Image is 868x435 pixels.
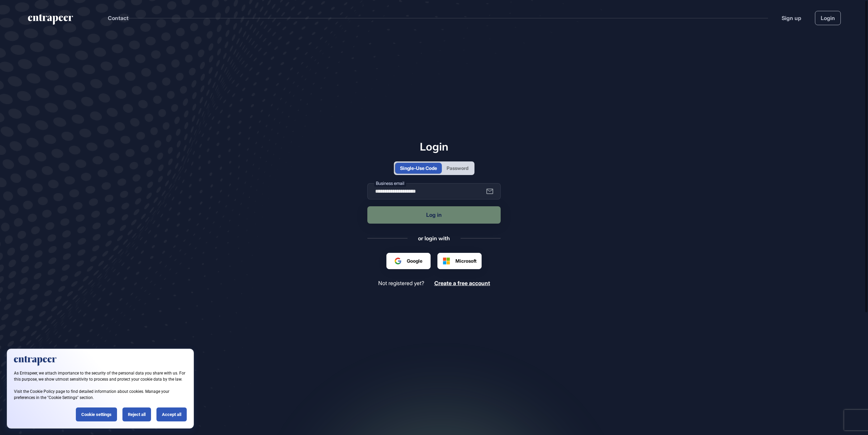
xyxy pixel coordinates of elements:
[400,164,437,172] div: Single-Use Code
[27,14,74,27] a: entrapeer-logo
[367,140,501,153] h1: Login
[782,14,801,22] a: Sign up
[434,280,490,286] a: Create a free account
[374,179,406,187] label: Business email
[447,164,468,172] div: Password
[418,234,450,242] div: or login with
[455,257,477,264] span: Microsoft
[108,14,129,22] button: Contact
[378,280,424,286] span: Not registered yet?
[815,11,841,25] a: Login
[434,280,490,286] span: Create a free account
[367,206,501,224] button: Log in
